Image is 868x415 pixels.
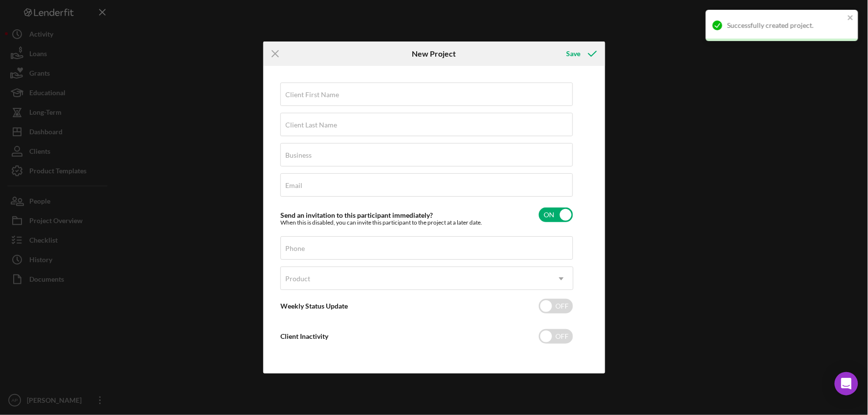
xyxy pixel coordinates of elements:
button: Save [556,44,605,63]
label: Send an invitation to this participant immediately? [281,211,433,219]
div: Save [566,44,580,63]
label: Email [286,182,303,189]
button: close [847,14,854,23]
label: Business [286,151,312,159]
h6: New Project [412,49,456,58]
div: Product [286,275,311,283]
div: Open Intercom Messenger [835,372,858,395]
div: When this is disabled, you can invite this participant to the project at a later date. [281,219,483,226]
label: Weekly Status Update [281,302,348,310]
label: Client Inactivity [281,332,329,340]
label: Phone [286,245,305,252]
label: Client Last Name [286,121,338,129]
label: Client First Name [286,91,339,99]
div: Successfully created project. [727,21,845,29]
